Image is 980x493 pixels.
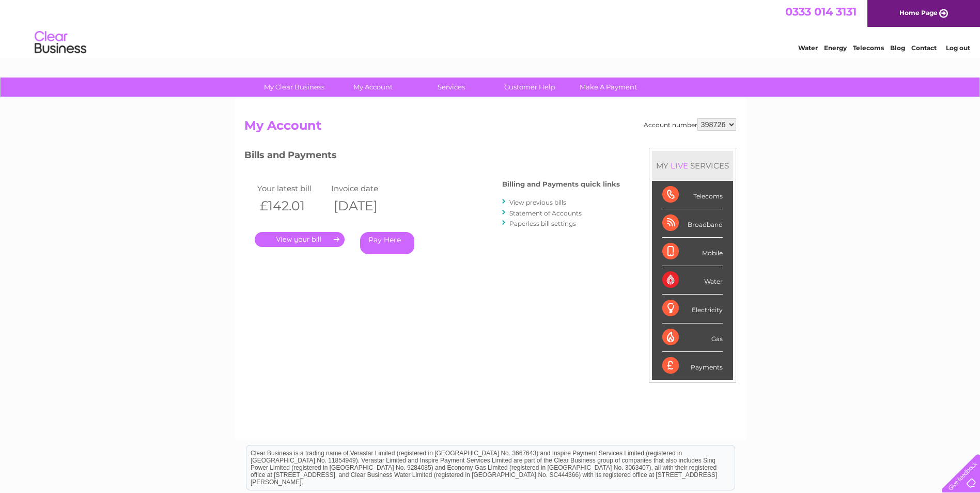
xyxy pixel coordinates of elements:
[502,180,620,188] h4: Billing and Payments quick links
[890,44,905,52] a: Blog
[785,5,857,18] a: 0333 014 3131
[252,78,337,97] a: My Clear Business
[255,195,329,217] th: £142.01
[255,232,345,247] a: .
[34,27,87,58] img: logo.png
[662,238,723,266] div: Mobile
[853,44,884,52] a: Telecoms
[668,161,690,171] div: LIVE
[662,295,723,323] div: Electricity
[409,78,494,97] a: Services
[244,148,620,166] h3: Bills and Payments
[662,352,723,380] div: Payments
[509,209,582,217] a: Statement of Accounts
[255,181,329,195] td: Your latest bill
[244,118,736,138] h2: My Account
[662,209,723,238] div: Broadband
[911,44,937,52] a: Contact
[566,78,651,97] a: Make A Payment
[824,44,847,52] a: Energy
[946,44,970,52] a: Log out
[360,232,414,254] a: Pay Here
[798,44,818,52] a: Water
[662,323,723,352] div: Gas
[509,220,576,227] a: Paperless bill settings
[644,118,736,131] div: Account number
[662,181,723,209] div: Telecoms
[329,195,403,217] th: [DATE]
[329,181,403,195] td: Invoice date
[652,151,733,180] div: MY SERVICES
[509,198,566,206] a: View previous bills
[487,78,572,97] a: Customer Help
[330,78,415,97] a: My Account
[246,6,735,50] div: Clear Business is a trading name of Verastar Limited (registered in [GEOGRAPHIC_DATA] No. 3667643...
[662,266,723,295] div: Water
